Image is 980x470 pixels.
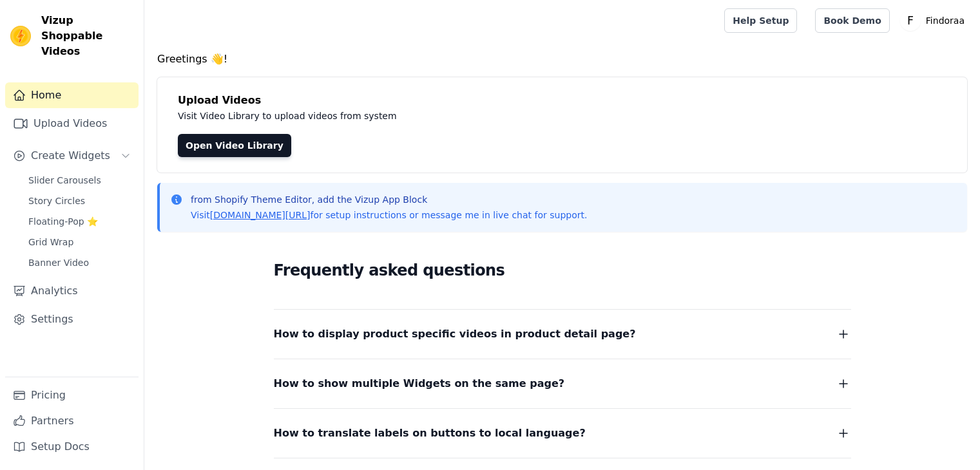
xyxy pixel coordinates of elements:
[191,193,587,206] p: from Shopify Theme Editor, add the Vizup App Block
[274,258,851,283] h2: Frequently asked questions
[5,278,139,304] a: Analytics
[21,254,139,272] a: Banner Video
[178,93,946,108] h4: Upload Videos
[274,325,851,343] button: How to display product specific videos in product detail page?
[28,174,101,187] span: Slider Carousels
[5,382,139,408] a: Pricing
[274,424,851,442] button: How to translate labels on buttons to local language?
[907,14,914,27] text: F
[815,8,889,33] a: Book Demo
[21,192,139,210] a: Story Circles
[5,111,139,136] a: Upload Videos
[210,210,311,220] a: [DOMAIN_NAME][URL]
[10,26,31,46] img: Vizup
[5,408,139,434] a: Partners
[274,375,565,393] span: How to show multiple Widgets on the same page?
[28,215,98,228] span: Floating-Pop ⭐
[274,325,636,343] span: How to display product specific videos in product detail page?
[191,209,587,221] p: Visit for setup instructions or message me in live chat for support.
[5,434,139,460] a: Setup Docs
[21,233,139,251] a: Grid Wrap
[900,9,970,32] button: F Findoraa
[724,8,797,33] a: Help Setup
[28,194,85,207] span: Story Circles
[41,13,133,59] span: Vizup Shoppable Videos
[21,212,139,230] a: Floating-Pop ⭐
[28,236,73,249] span: Grid Wrap
[5,143,139,169] button: Create Widgets
[5,306,139,332] a: Settings
[921,9,970,32] p: Findoraa
[5,82,139,108] a: Home
[157,52,967,67] h4: Greetings 👋!
[178,134,291,157] a: Open Video Library
[21,171,139,189] a: Slider Carousels
[28,256,89,269] span: Banner Video
[274,375,851,393] button: How to show multiple Widgets on the same page?
[178,108,755,124] p: Visit Video Library to upload videos from system
[31,148,110,164] span: Create Widgets
[274,424,586,442] span: How to translate labels on buttons to local language?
